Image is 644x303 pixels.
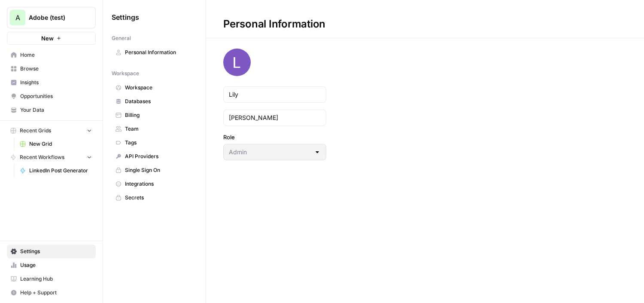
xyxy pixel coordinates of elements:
[223,49,251,76] img: avatar
[125,139,193,147] span: Tags
[20,79,92,86] span: Insights
[125,111,193,119] span: Billing
[20,92,92,100] span: Opportunities
[7,272,96,286] a: Learning Hub
[7,286,96,300] button: Help + Support
[112,70,139,77] span: Workspace
[20,261,92,269] span: Usage
[20,289,92,297] span: Help + Support
[112,34,131,42] span: General
[7,89,96,103] a: Opportunities
[112,81,197,95] a: Workspace
[20,275,92,283] span: Learning Hub
[112,191,197,205] a: Secrets
[16,137,96,151] a: New Grid
[125,49,193,56] span: Personal Information
[125,125,193,133] span: Team
[206,17,343,31] div: Personal Information
[20,106,92,114] span: Your Data
[7,32,96,45] button: New
[20,153,64,161] span: Recent Workflows
[20,65,92,73] span: Browse
[112,95,197,108] a: Databases
[7,48,96,62] a: Home
[7,245,96,258] a: Settings
[125,98,193,105] span: Databases
[29,167,92,174] span: LinkedIn Post Generator
[223,133,326,141] label: Role
[7,151,96,164] button: Recent Workflows
[125,166,193,174] span: Single Sign On
[112,150,197,163] a: API Providers
[7,76,96,89] a: Insights
[112,12,139,22] span: Settings
[112,122,197,136] a: Team
[15,12,20,23] span: A
[20,127,51,135] span: Recent Grids
[112,177,197,191] a: Integrations
[29,140,92,148] span: New Grid
[20,51,92,59] span: Home
[29,13,81,22] span: Adobe (test)
[20,248,92,255] span: Settings
[7,124,96,137] button: Recent Grids
[41,34,54,43] span: New
[112,163,197,177] a: Single Sign On
[7,103,96,117] a: Your Data
[125,84,193,92] span: Workspace
[7,7,96,28] button: Workspace: Adobe (test)
[112,46,197,59] a: Personal Information
[16,164,96,178] a: LinkedIn Post Generator
[7,62,96,76] a: Browse
[125,180,193,188] span: Integrations
[125,194,193,202] span: Secrets
[125,153,193,160] span: API Providers
[112,136,197,150] a: Tags
[112,108,197,122] a: Billing
[7,258,96,272] a: Usage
